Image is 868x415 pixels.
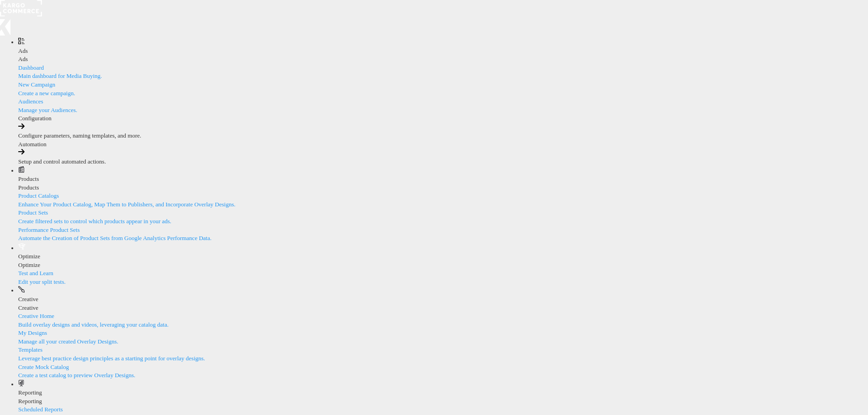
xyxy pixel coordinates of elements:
[18,312,868,329] a: Creative HomeBuild overlay designs and videos, leveraging your catalog data.
[18,338,868,346] div: Manage all your created Overlay Designs.
[18,371,868,380] div: Create a test catalog to preview Overlay Designs.
[18,226,868,243] a: Performance Product SetsAutomate the Creation of Product Sets from Google Analytics Performance D...
[18,363,868,372] div: Create Mock Catalog
[18,200,868,209] div: Enhance Your Product Catalog, Map Them to Publishers, and Incorporate Overlay Designs.
[18,192,868,200] div: Product Catalogs
[18,81,868,89] div: New Campaign
[18,354,868,363] div: Leverage best practice design principles as a starting point for overlay designs.
[18,55,868,64] div: Ads
[18,278,132,287] div: Edit your split tests.
[18,312,868,321] div: Creative Home
[18,261,868,270] div: Optimize
[18,389,42,396] span: Reporting
[18,226,868,235] div: Performance Product Sets
[18,72,868,81] div: Main dashboard for Media Buying.
[18,363,868,380] a: Create Mock CatalogCreate a test catalog to preview Overlay Designs.
[18,296,38,302] span: Creative
[18,346,868,363] a: TemplatesLeverage best practice design principles as a starting point for overlay designs.
[18,329,868,338] div: My Designs
[18,253,40,260] span: Optimize
[18,64,868,81] a: DashboardMain dashboard for Media Buying.
[18,64,868,72] div: Dashboard
[18,329,868,346] a: My DesignsManage all your created Overlay Designs.
[18,192,868,209] a: Product CatalogsEnhance Your Product Catalog, Map Them to Publishers, and Incorporate Overlay Des...
[18,234,868,243] div: Automate the Creation of Product Sets from Google Analytics Performance Data.
[18,114,868,123] div: Configuration
[18,158,868,166] div: Setup and control automated actions.
[18,269,132,278] div: Test and Learn
[18,81,868,97] a: New CampaignCreate a new campaign.
[18,47,28,54] span: Ads
[18,209,868,225] a: Product SetsCreate filtered sets to control which products appear in your ads.
[18,405,868,414] div: Scheduled Reports
[18,97,868,106] div: Audiences
[18,217,868,226] div: Create filtered sets to control which products appear in your ads.
[18,140,868,149] div: Automation
[18,269,132,286] a: Test and LearnEdit your split tests.
[18,304,868,313] div: Creative
[18,321,868,329] div: Build overlay designs and videos, leveraging your catalog data.
[18,97,868,114] a: AudiencesManage your Audiences.
[18,346,868,354] div: Templates
[18,175,39,182] span: Products
[18,184,868,192] div: Products
[18,209,868,217] div: Product Sets
[18,106,868,115] div: Manage your Audiences.
[18,89,868,98] div: Create a new campaign.
[18,397,868,406] div: Reporting
[18,132,868,140] div: Configure parameters, naming templates, and more.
